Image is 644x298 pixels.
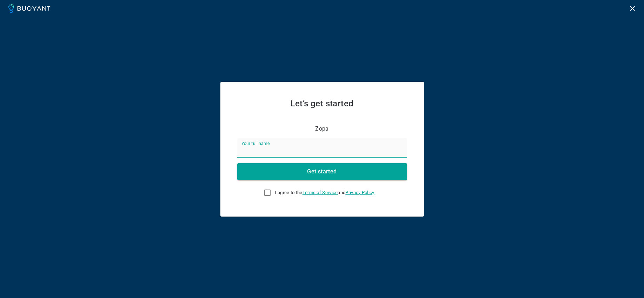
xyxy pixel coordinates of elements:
[626,2,638,14] button: Logout
[241,140,270,146] label: Your full name
[237,99,407,108] h2: Let’s get started
[303,190,338,195] a: Terms of Service
[345,190,374,195] a: Privacy Policy
[237,163,407,180] button: Get started
[275,190,374,196] span: I agree to the and
[307,168,337,175] h4: Get started
[315,125,328,132] p: Zopa
[626,5,638,11] a: Logout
